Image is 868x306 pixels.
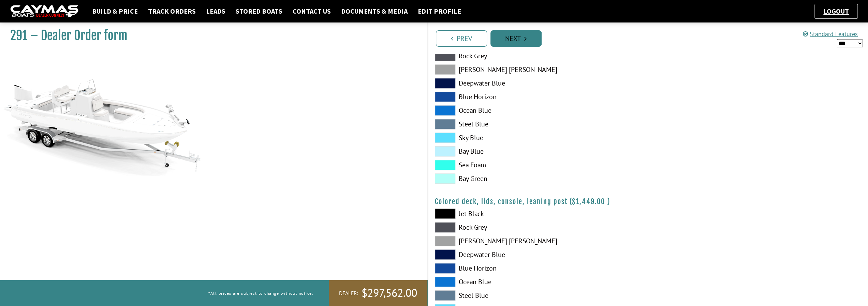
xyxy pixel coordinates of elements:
span: $297,562.00 [362,286,417,300]
label: Deepwater Blue [435,78,641,88]
h4: Colored deck, lids, console, leaning post ( ) [435,197,862,206]
label: Bay Green [435,173,641,184]
label: Sky Blue [435,133,641,143]
a: Build & Price [89,7,141,16]
label: Deepwater Blue [435,249,641,260]
label: Jet Black [435,209,641,219]
a: Next [490,30,542,47]
label: Ocean Blue [435,105,641,116]
label: Bay Blue [435,146,641,156]
a: Standard Features [803,30,858,38]
label: Steel Blue [435,119,641,129]
label: Blue Horizon [435,263,641,273]
span: Dealer: [339,290,358,297]
p: *All prices are subject to change without notice. [208,288,313,299]
a: Edit Profile [414,7,465,16]
a: Track Orders [145,7,199,16]
h1: 291 – Dealer Order form [10,28,410,43]
a: Documents & Media [338,7,411,16]
label: Ocean Blue [435,277,641,287]
span: $1,449.00 [572,197,605,206]
label: Rock Grey [435,51,641,61]
a: Stored Boats [232,7,286,16]
label: [PERSON_NAME] [PERSON_NAME] [435,64,641,75]
img: caymas-dealer-connect-2ed40d3bc7270c1d8d7ffb4b79bf05adc795679939227970def78ec6f6c03838.gif [10,5,78,18]
a: Prev [436,30,487,47]
label: Steel Blue [435,290,641,301]
label: Sea Foam [435,160,641,170]
a: Leads [203,7,229,16]
label: Blue Horizon [435,92,641,102]
a: Logout [820,7,852,15]
a: Dealer:$297,562.00 [329,280,427,306]
label: [PERSON_NAME] [PERSON_NAME] [435,236,641,246]
a: Contact Us [289,7,334,16]
label: Rock Grey [435,222,641,232]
